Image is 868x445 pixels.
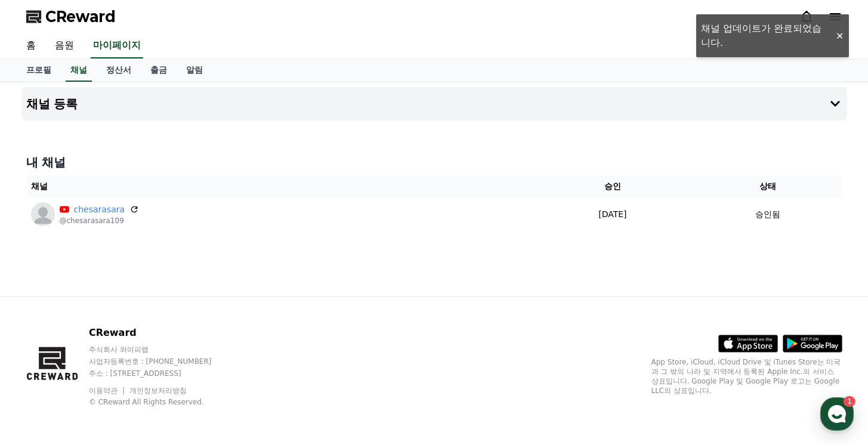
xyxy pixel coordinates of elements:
[89,326,234,340] p: CReward
[109,364,123,374] span: 대화
[89,345,234,354] p: 주식회사 와이피랩
[89,357,234,366] p: 사업자등록번호 : [PHONE_NUMBER]
[45,7,116,26] span: CReward
[17,33,45,58] a: 홈
[26,175,532,197] th: 채널
[532,175,694,197] th: 승인
[154,346,229,376] a: 설정
[97,59,141,82] a: 정산서
[45,33,84,58] a: 음원
[184,364,199,373] span: 설정
[177,59,212,82] a: 알림
[141,59,177,82] a: 출금
[89,387,126,395] a: 이용약관
[31,202,55,226] img: chesarasara
[60,216,140,225] p: @chesarasara109
[536,208,689,221] p: [DATE]
[66,59,92,82] a: 채널
[26,97,78,110] h4: 채널 등록
[91,33,143,58] a: 마이페이지
[38,364,45,373] span: 홈
[89,369,234,378] p: 주소 : [STREET_ADDRESS]
[74,203,125,216] a: chesarasara
[129,387,187,395] a: 개인정보처리방침
[651,357,842,395] p: App Store, iCloud, iCloud Drive 및 iTunes Store는 미국과 그 밖의 나라 및 지역에서 등록된 Apple Inc.의 서비스 상표입니다. Goo...
[755,208,780,221] p: 승인됨
[26,7,116,26] a: CReward
[694,175,842,197] th: 상태
[21,87,847,120] button: 채널 등록
[17,59,61,82] a: 프로필
[89,397,234,407] p: © CReward All Rights Reserved.
[26,154,842,171] h4: 내 채널
[4,346,79,376] a: 홈
[79,346,154,376] a: 1대화
[121,345,125,355] span: 1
